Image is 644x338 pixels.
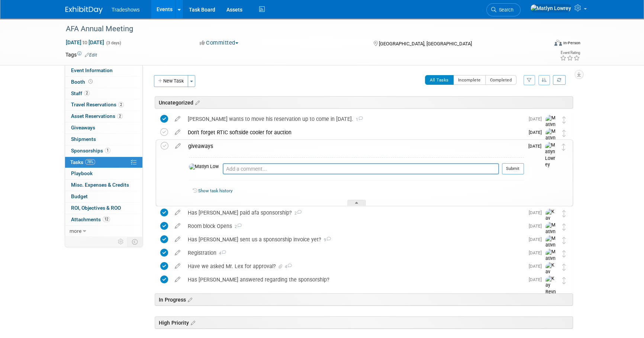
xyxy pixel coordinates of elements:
[70,159,95,165] span: Tasks
[65,145,142,157] a: Sponsorships1
[529,277,545,282] span: [DATE]
[171,143,184,149] a: edit
[65,99,142,110] a: Travel Reservations2
[545,142,556,168] img: Matlyn Lowrey
[529,116,545,122] span: [DATE]
[184,233,524,246] div: Has [PERSON_NAME] sent us a sponsorship invoice yet?
[545,222,557,248] img: Matlyn Lowrey
[545,262,557,289] img: Kay Reynolds
[65,65,142,76] a: Event Information
[504,39,580,50] div: Event Format
[65,77,142,88] a: Booth
[198,188,232,193] a: Show task history
[292,211,302,216] span: 2
[171,116,184,122] a: edit
[530,4,571,12] img: Matlyn Lowrey
[65,203,142,214] a: ROI, Objectives & ROO
[184,260,524,273] div: Have we asked Mr. Lex for approval?
[529,250,545,255] span: [DATE]
[353,117,363,122] span: 1
[562,210,566,217] i: Move task
[154,75,188,87] button: New Task
[562,130,566,137] i: Move task
[171,236,184,243] a: edit
[70,228,81,234] span: more
[284,264,292,269] span: 4
[112,7,140,13] span: Tradeshows
[184,126,524,139] div: Don't forget RTIC softside cooler for auction
[85,52,97,58] a: Edit
[502,163,524,174] button: Submit
[65,111,142,122] a: Asset Reservations2
[529,210,545,215] span: [DATE]
[189,319,195,326] a: Edit sections
[528,144,545,149] span: [DATE]
[216,251,226,256] span: 4
[184,220,524,232] div: Room block Opens
[71,216,110,222] span: Attachments
[117,113,123,119] span: 2
[71,193,88,199] span: Budget
[171,209,184,216] a: edit
[562,144,566,151] i: Move task
[197,39,241,47] button: Committed
[155,96,573,109] div: Uncategorized
[184,247,524,259] div: Registration
[71,136,96,142] span: Shipments
[189,164,219,170] img: Matlyn Lowrey
[562,277,566,284] i: Move task
[193,99,200,106] a: Edit sections
[128,237,143,247] td: Toggle Event Tabs
[65,180,142,191] a: Misc. Expenses & Credits
[87,79,94,84] span: Booth not reserved yet
[63,22,537,36] div: AFA Annual Meeting
[562,223,566,231] i: Move task
[105,148,110,153] span: 1
[71,182,129,188] span: Misc. Expenses & Credits
[65,134,142,145] a: Shipments
[545,209,557,235] img: Kay Reynolds
[71,67,113,73] span: Event Information
[545,235,557,262] img: Matlyn Lowrey
[186,296,192,303] a: Edit sections
[106,41,121,45] span: (3 days)
[545,115,557,141] img: Matlyn Lowrey
[545,128,557,155] img: Matlyn Lowrey
[171,263,184,270] a: edit
[65,157,142,168] a: Tasks78%
[81,39,88,45] span: to
[171,129,184,136] a: edit
[115,237,128,247] td: Personalize Event Tab Strip
[65,168,142,179] a: Playbook
[65,122,142,133] a: Giveaways
[171,250,184,256] a: edit
[184,273,524,286] div: Has [PERSON_NAME] answered regarding the sponsorship?
[65,88,142,99] a: Staff2
[562,264,566,271] i: Move task
[118,102,124,107] span: 2
[71,148,110,154] span: Sponsorships
[529,130,545,135] span: [DATE]
[71,79,94,85] span: Booth
[562,116,566,123] i: Move task
[103,216,110,222] span: 12
[184,206,524,219] div: Has [PERSON_NAME] paid afa sponsorship?
[71,102,124,107] span: Travel Reservations
[71,113,123,119] span: Asset Reservations
[553,75,566,85] a: Refresh
[65,51,97,58] td: Tags
[562,250,566,257] i: Move task
[545,276,557,302] img: Kay Reynolds
[155,316,573,329] div: High Priority
[71,90,90,96] span: Staff
[155,293,573,306] div: In Progress
[529,237,545,242] span: [DATE]
[545,249,557,275] img: Matlyn Lowrey
[529,223,545,229] span: [DATE]
[171,276,184,283] a: edit
[453,75,486,85] button: Incomplete
[85,159,95,165] span: 78%
[84,90,90,96] span: 2
[65,6,103,14] img: ExhibitDay
[71,205,121,211] span: ROI, Objectives & ROO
